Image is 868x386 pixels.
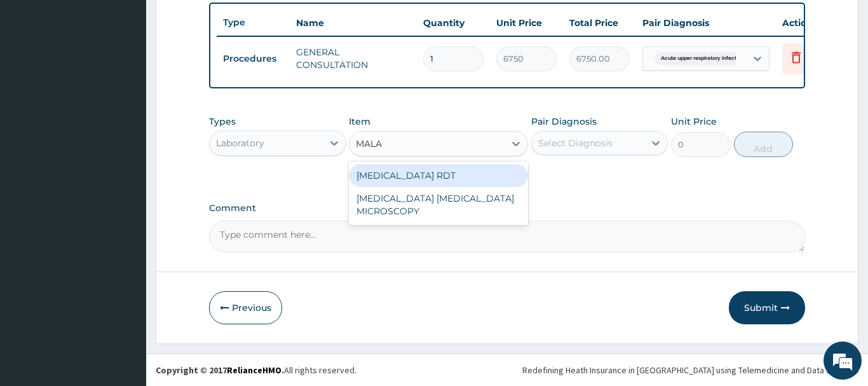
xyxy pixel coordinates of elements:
button: Submit [729,291,805,324]
a: RelianceHMO [227,364,281,376]
th: Total Price [563,10,636,36]
div: Minimize live chat window [208,6,239,37]
button: Previous [209,291,282,324]
th: Name [290,10,417,36]
label: Unit Price [671,115,717,128]
span: We're online! [74,113,175,242]
textarea: Type your message and hit 'Enter' [6,254,242,298]
span: Acute upper respiratory infect... [654,52,747,65]
div: Laboratory [216,137,264,149]
th: Actions [776,10,839,36]
img: d_794563401_company_1708531726252_794563401 [24,64,51,95]
td: GENERAL CONSULTATION [290,39,417,78]
th: Unit Price [490,10,563,36]
td: Procedures [217,47,290,71]
button: Add [734,132,794,157]
div: [MEDICAL_DATA] [MEDICAL_DATA] MICROSCOPY [349,187,528,223]
div: [MEDICAL_DATA] RDT [349,164,528,187]
label: Types [209,116,236,127]
label: Pair Diagnosis [531,115,597,128]
th: Type [217,11,290,34]
strong: Copyright © 2017 . [156,364,284,376]
th: Quantity [417,10,490,36]
th: Pair Diagnosis [636,10,776,36]
footer: All rights reserved. [146,354,868,386]
div: Select Diagnosis [538,137,613,149]
label: Item [349,115,370,128]
label: Comment [209,203,805,214]
div: Redefining Heath Insurance in [GEOGRAPHIC_DATA] using Telemedicine and Data Science! [522,364,858,376]
div: Chat with us now [66,71,214,88]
